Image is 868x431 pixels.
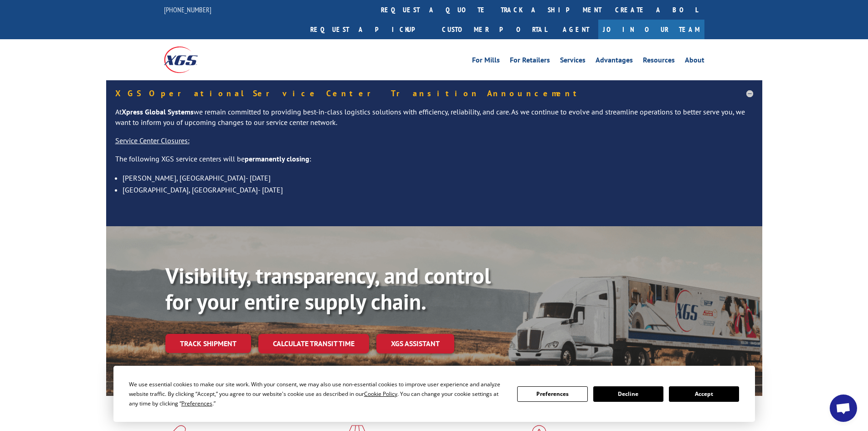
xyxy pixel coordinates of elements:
strong: permanently closing [245,154,309,163]
a: XGS ASSISTANT [376,334,454,353]
li: [PERSON_NAME], [GEOGRAPHIC_DATA]- [DATE] [123,172,753,184]
a: Join Our Team [598,20,704,39]
button: Decline [593,386,663,402]
a: Services [560,57,586,67]
a: For Mills [472,57,500,67]
a: Request a pickup [303,20,435,39]
p: The following XGS service centers will be : [115,154,753,172]
a: Agent [554,20,598,39]
a: Track shipment [165,334,251,353]
span: Preferences [181,400,212,407]
span: Cookie Policy [364,390,397,398]
h5: XGS Operational Service Center Transition Announcement [115,89,753,98]
a: Customer Portal [435,20,554,39]
a: For Retailers [510,57,550,67]
a: Advantages [596,57,633,67]
p: At we remain committed to providing best-in-class logistics solutions with efficiency, reliabilit... [115,107,753,136]
u: Service Center Closures: [115,136,190,145]
div: Cookie Consent Prompt [113,366,755,422]
b: Visibility, transparency, and control for your entire supply chain. [165,261,491,316]
li: [GEOGRAPHIC_DATA], [GEOGRAPHIC_DATA]- [DATE] [123,184,753,196]
a: About [685,57,704,67]
button: Preferences [517,386,587,402]
a: Open chat [830,395,857,422]
div: We use essential cookies to make our site work. With your consent, we may also use non-essential ... [129,379,506,408]
strong: Xpress Global Systems [122,107,194,116]
a: [PHONE_NUMBER] [164,5,211,14]
button: Accept [669,386,739,402]
a: Calculate transit time [258,334,369,353]
a: Resources [643,57,675,67]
